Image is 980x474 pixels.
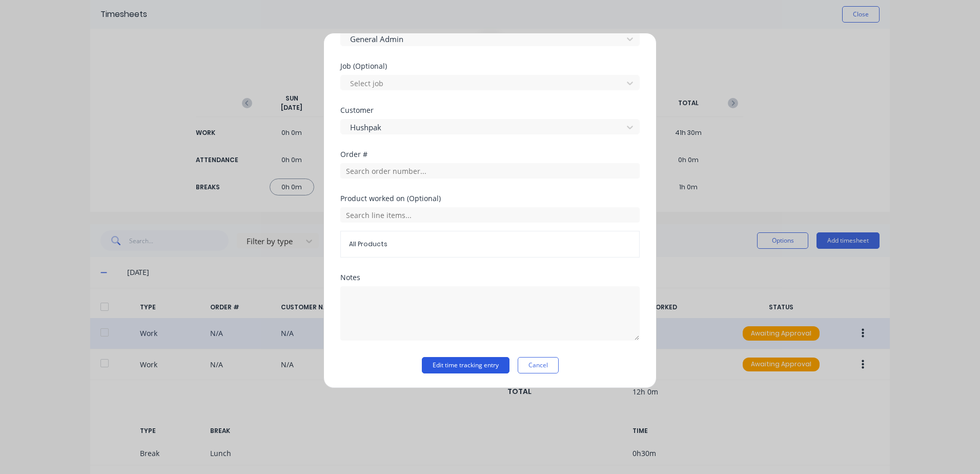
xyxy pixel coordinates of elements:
[340,107,640,114] div: Customer
[518,357,559,373] button: Cancel
[340,274,640,281] div: Notes
[340,63,640,70] div: Job (Optional)
[340,207,640,223] input: Search line items...
[340,163,640,179] input: Search order number...
[422,357,509,373] button: Edit time tracking entry
[340,195,640,202] div: Product worked on (Optional)
[340,151,640,158] div: Order #
[349,240,631,249] span: All Products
